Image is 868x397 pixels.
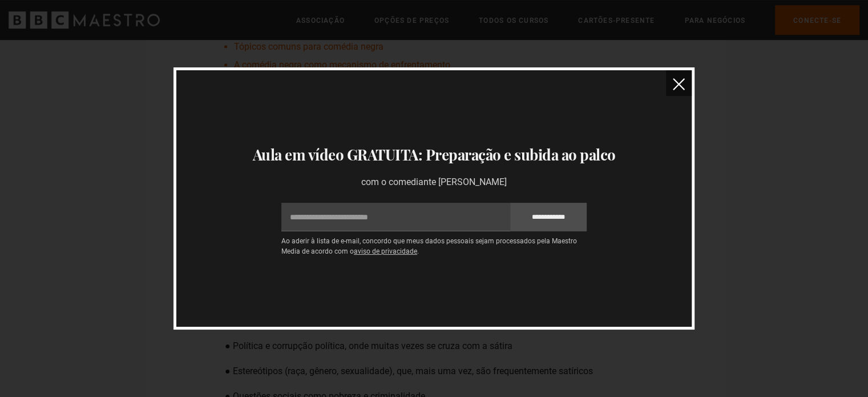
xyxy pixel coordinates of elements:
button: fechar [666,70,692,96]
a: aviso de privacidade [354,247,417,255]
font: Aula em vídeo GRATUITA: Preparação e subida ao palco [253,145,616,165]
font: com o comediante [PERSON_NAME] [361,177,507,187]
font: Ao aderir à lista de e-mail, concordo que meus dados pessoais sejam processados ​​pela Maestro Me... [281,237,577,255]
font: . [417,247,419,255]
